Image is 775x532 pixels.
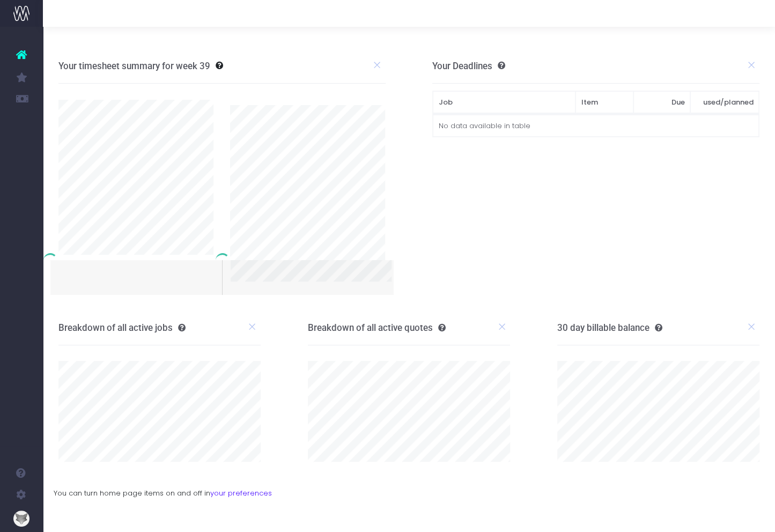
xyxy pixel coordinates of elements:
[58,322,186,333] h3: Breakdown of all active jobs
[13,511,29,527] img: images/default_profile_image.png
[633,91,691,114] th: Due: activate to sort column ascending
[433,91,575,114] th: Job: activate to sort column ascending
[575,91,633,114] th: Item: activate to sort column ascending
[432,61,505,71] h3: Your Deadlines
[557,322,662,333] h3: 30 day billable balance
[43,477,775,499] div: You can turn home page items on and off in
[58,61,210,71] h3: Your timesheet summary for week 39
[210,488,272,498] a: your preferences
[690,91,759,114] th: used/planned: activate to sort column ascending
[308,322,446,333] h3: Breakdown of all active quotes
[433,115,759,137] td: No data available in table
